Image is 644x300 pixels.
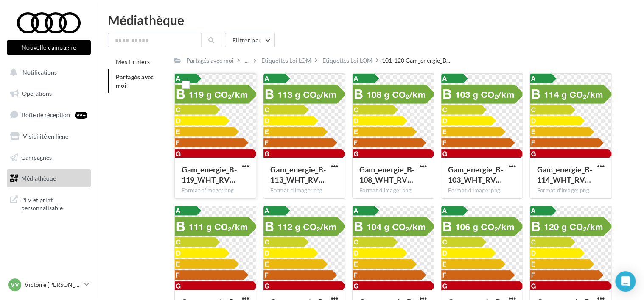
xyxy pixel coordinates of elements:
[116,73,154,89] span: Partagés avec moi
[182,187,249,194] div: Format d'image: png
[5,64,89,81] button: Notifications
[25,281,81,289] p: Victoire [PERSON_NAME]
[7,277,91,293] a: VV Victoire [PERSON_NAME]
[22,90,52,97] span: Opérations
[359,187,427,194] div: Format d'image: png
[22,111,70,118] span: Boîte de réception
[116,58,150,65] span: Mes fichiers
[537,187,604,194] div: Format d'image: png
[448,165,503,184] span: Gam_energie_B-103_WHT_RVB_PNG_1080PX
[448,187,515,194] div: Format d'image: png
[5,106,92,124] a: Boîte de réception99+
[225,33,275,47] button: Filtrer par
[7,40,91,55] button: Nouvelle campagne
[5,149,92,167] a: Campagnes
[615,271,636,292] div: Open Intercom Messenger
[270,187,338,194] div: Format d'image: png
[182,165,237,184] span: Gam_energie_B-119_WHT_RVB_PNG_1080PX
[5,169,92,187] a: Médiathèque
[537,165,592,184] span: Gam_energie_B-114_WHT_RVB_PNG_1080PX
[243,55,250,67] div: ...
[22,69,57,76] span: Notifications
[75,112,87,119] div: 99+
[186,56,234,65] div: Partagés avec moi
[21,175,56,182] span: Médiathèque
[5,191,92,216] a: PLV et print personnalisable
[359,165,414,184] span: Gam_energie_B-108_WHT_RVB_PNG_1080PX
[11,281,19,289] span: VV
[108,14,634,26] div: Médiathèque
[261,56,311,65] div: Etiquettes Loi LOM
[322,56,372,65] div: Etiquettes Loi LOM
[382,56,450,65] span: 101-120 Gam_energie_B...
[5,128,92,145] a: Visibilité en ligne
[23,133,68,140] span: Visibilité en ligne
[5,85,92,103] a: Opérations
[21,194,87,212] span: PLV et print personnalisable
[270,165,325,184] span: Gam_energie_B-113_WHT_RVB_PNG_1080PX
[21,153,52,161] span: Campagnes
